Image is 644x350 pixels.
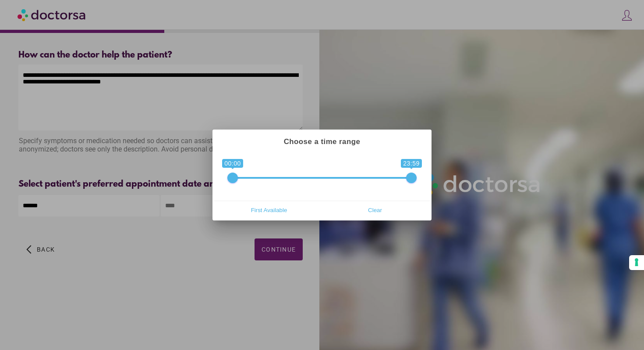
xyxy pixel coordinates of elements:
button: Clear [322,203,428,217]
span: 00:00 [222,159,243,168]
span: 23:59 [401,159,422,168]
button: First Available [216,203,322,217]
span: First Available [219,203,319,216]
button: Your consent preferences for tracking technologies [629,255,644,270]
span: Clear [325,203,425,216]
strong: Choose a time range [284,137,361,146]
